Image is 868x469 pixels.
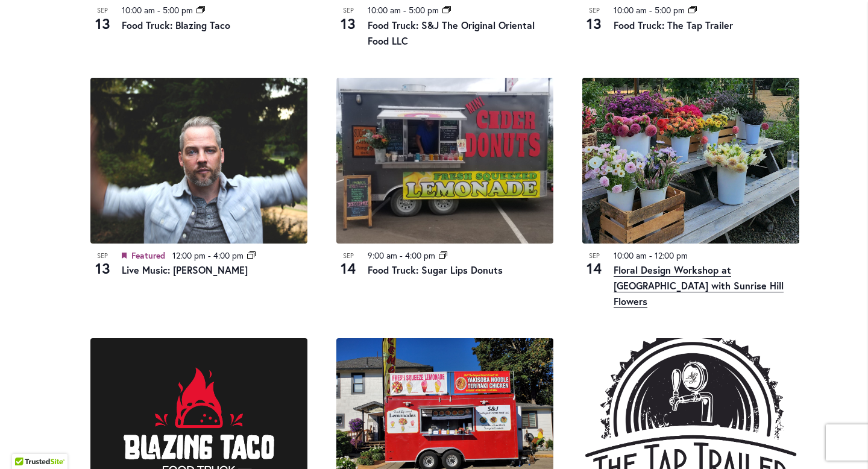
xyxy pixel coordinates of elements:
time: 5:00 pm [163,4,193,16]
a: Floral Design Workshop at [GEOGRAPHIC_DATA] with Sunrise Hill Flowers [614,263,784,308]
iframe: Launch Accessibility Center [9,426,43,460]
span: - [649,4,652,16]
time: 10:00 am [614,4,647,16]
span: Sep [90,251,115,261]
span: - [208,250,211,261]
span: Sep [336,251,360,261]
span: 14 [582,258,606,279]
span: 13 [90,258,115,279]
span: - [400,250,403,261]
time: 5:00 pm [409,4,439,16]
time: 5:00 pm [655,4,685,16]
time: 10:00 am [614,250,647,261]
span: Sep [90,5,115,16]
img: Food Truck: Sugar Lips Apple Cider Donuts [336,78,553,244]
img: DO NOT USE – 4bea62f752e00373f10c57a371b0c941 [582,78,799,244]
time: 4:00 pm [405,250,435,261]
time: 9:00 am [368,250,397,261]
time: 12:00 pm [172,250,206,261]
time: 10:00 am [368,4,401,16]
em: Featured [122,249,127,263]
time: 10:00 am [122,4,155,16]
span: Sep [582,251,606,261]
span: - [157,4,160,16]
span: 13 [582,13,606,34]
time: 4:00 pm [213,250,244,261]
time: 12:00 pm [655,250,688,261]
a: Food Truck: Blazing Taco [122,19,230,31]
span: - [403,4,406,16]
a: Food Truck: S&J The Original Oriental Food LLC [368,19,535,47]
span: - [649,250,652,261]
span: Sep [336,5,360,16]
span: 14 [336,258,360,279]
img: Live Music: Tyler Stenson [90,78,307,244]
a: Food Truck: Sugar Lips Donuts [368,263,503,276]
span: Featured [131,250,165,261]
span: Sep [582,5,606,16]
a: Food Truck: The Tap Trailer [614,19,733,31]
span: 13 [90,13,115,34]
a: Live Music: [PERSON_NAME] [122,263,248,276]
span: 13 [336,13,360,34]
